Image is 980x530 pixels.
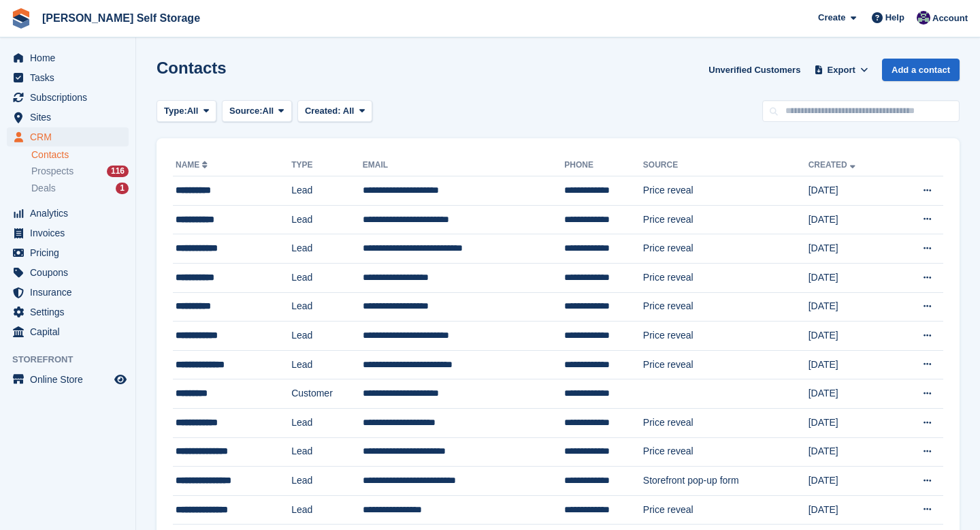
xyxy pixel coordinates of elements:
[643,234,808,264] td: Price reveal
[808,379,894,409] td: [DATE]
[7,127,129,146] a: menu
[107,166,129,177] div: 116
[885,11,904,25] span: Help
[222,100,292,123] button: Source: All
[187,104,199,118] span: All
[811,59,871,81] button: Export
[31,182,56,195] span: Deals
[30,302,112,322] span: Settings
[291,234,363,264] td: Lead
[30,263,112,282] span: Coupons
[116,183,129,194] div: 1
[643,495,808,525] td: Price reveal
[808,176,894,206] td: [DATE]
[12,353,135,367] span: Storefront
[7,243,129,262] a: menu
[643,205,808,234] td: Price reveal
[31,181,129,196] a: Deals 1
[30,68,112,87] span: Tasks
[7,204,129,223] a: menu
[30,223,112,243] span: Invoices
[30,283,112,302] span: Insurance
[291,176,363,206] td: Lead
[31,164,129,178] a: Prospects 116
[263,104,274,118] span: All
[808,234,894,264] td: [DATE]
[564,155,643,176] th: Phone
[291,437,363,467] td: Lead
[291,467,363,496] td: Lead
[37,7,206,29] a: [PERSON_NAME] Self Storage
[343,106,355,116] span: All
[7,48,129,67] a: menu
[229,104,262,118] span: Source:
[703,59,806,81] a: Unverified Customers
[291,408,363,437] td: Lead
[291,350,363,379] td: Lead
[297,100,372,123] button: Created: All
[808,350,894,379] td: [DATE]
[808,322,894,351] td: [DATE]
[157,100,216,123] button: Type: All
[31,165,73,178] span: Prospects
[30,322,112,341] span: Capital
[643,155,808,176] th: Source
[7,88,129,107] a: menu
[643,350,808,379] td: Price reveal
[808,408,894,437] td: [DATE]
[7,108,129,127] a: menu
[7,302,129,322] a: menu
[818,11,845,25] span: Create
[643,263,808,292] td: Price reveal
[291,495,363,525] td: Lead
[808,205,894,234] td: [DATE]
[30,88,112,107] span: Subscriptions
[305,106,341,116] span: Created:
[112,371,129,388] a: Preview store
[30,243,112,262] span: Pricing
[291,322,363,351] td: Lead
[643,176,808,206] td: Price reveal
[291,263,363,292] td: Lead
[30,108,112,127] span: Sites
[808,292,894,322] td: [DATE]
[11,8,31,29] img: stora-icon-8386f47178a22dfd0bd8f6a31ec36ba5ce8667c1dd55bd0f319d3a0aa187defe.svg
[291,155,363,176] th: Type
[291,292,363,322] td: Lead
[7,283,129,302] a: menu
[157,59,227,77] h1: Contacts
[7,322,129,341] a: menu
[808,263,894,292] td: [DATE]
[808,495,894,525] td: [DATE]
[808,467,894,496] td: [DATE]
[30,370,112,389] span: Online Store
[30,48,112,67] span: Home
[164,104,187,118] span: Type:
[291,205,363,234] td: Lead
[643,408,808,437] td: Price reveal
[7,370,129,389] a: menu
[917,11,930,25] img: Matthew Jones
[932,12,968,25] span: Account
[30,204,112,223] span: Analytics
[882,59,960,81] a: Add a contact
[643,292,808,322] td: Price reveal
[643,437,808,467] td: Price reveal
[30,127,112,146] span: CRM
[31,149,129,161] a: Contacts
[7,223,129,243] a: menu
[828,63,855,77] span: Export
[643,467,808,496] td: Storefront pop-up form
[808,160,858,170] a: Created
[7,68,129,87] a: menu
[808,437,894,467] td: [DATE]
[291,379,363,409] td: Customer
[7,263,129,282] a: menu
[363,155,565,176] th: Email
[176,160,210,170] a: Name
[643,322,808,351] td: Price reveal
